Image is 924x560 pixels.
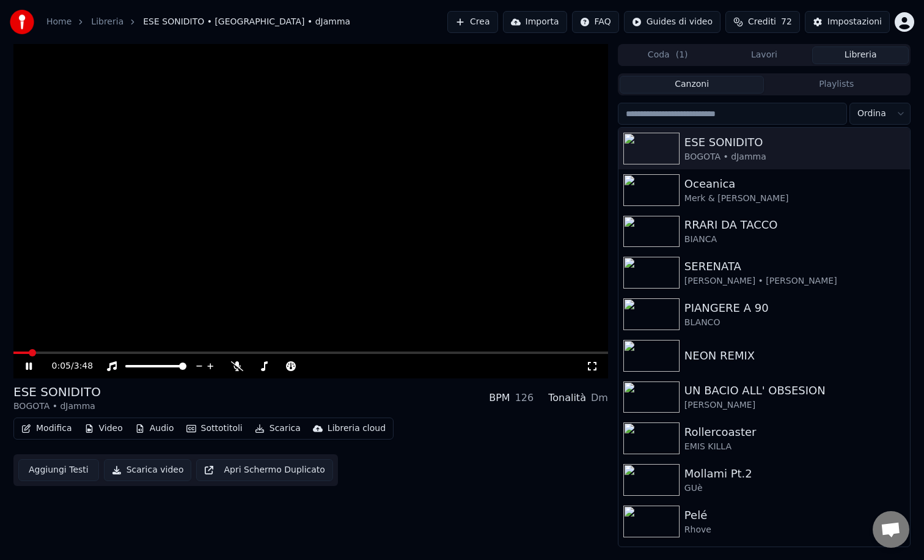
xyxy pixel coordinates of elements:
button: Scarica [250,420,306,437]
div: Rhove [684,524,905,536]
div: ESE SONIDITO [684,134,905,151]
div: RRARI DA TACCO [684,216,905,234]
span: ( 1 ) [676,49,688,61]
nav: breadcrumb [46,16,350,28]
div: PIANGERE A 90 [684,300,905,317]
div: UN BACIO ALL' OBSESION [684,382,905,399]
button: Libreria [812,46,909,64]
button: Crediti72 [725,11,800,33]
div: Tonalità [548,391,586,405]
div: BPM [489,391,510,405]
button: Coda [620,46,716,64]
a: Libreria [91,16,123,28]
div: Oceanica [684,175,905,193]
button: Video [79,420,128,437]
span: 72 [781,16,792,28]
div: BOGOTA • dJamma [684,151,905,163]
button: Playlists [764,76,909,94]
span: Ordina [857,108,886,120]
a: Home [46,16,71,28]
button: Importa [503,11,567,33]
span: 0:05 [52,360,71,372]
button: Canzoni [620,76,765,94]
div: Pelé [684,507,905,524]
button: Guides di video [624,11,721,33]
div: Impostazioni [827,16,882,28]
a: Aprire la chat [873,511,909,548]
button: Impostazioni [805,11,890,33]
div: BIANCA [684,234,905,246]
button: Lavori [716,46,813,64]
span: 3:48 [74,360,93,372]
button: Scarica video [104,459,192,481]
div: Rollercoaster [684,424,905,441]
div: ESE SONIDITO [13,383,101,400]
div: / [52,360,81,372]
div: NEON REMIX [684,347,905,364]
button: Crea [447,11,497,33]
div: [PERSON_NAME] • [PERSON_NAME] [684,275,905,287]
button: Modifica [16,420,77,437]
div: SERENATA [684,258,905,275]
div: Dm [591,391,608,405]
div: EMIS KILLA [684,441,905,453]
div: BOGOTA • dJamma [13,400,101,413]
span: ESE SONIDITO • [GEOGRAPHIC_DATA] • dJamma [143,16,350,28]
div: 126 [515,391,534,405]
div: Mollami Pt.2 [684,465,905,482]
button: Audio [130,420,179,437]
div: [PERSON_NAME] [684,399,905,411]
div: Libreria cloud [328,422,386,435]
div: GUè [684,482,905,495]
button: Sottotitoli [182,420,248,437]
div: Merk & [PERSON_NAME] [684,193,905,205]
img: youka [10,10,34,34]
span: Crediti [748,16,776,28]
button: FAQ [572,11,619,33]
button: Aggiungi Testi [18,459,99,481]
button: Apri Schermo Duplicato [196,459,332,481]
div: BLANCO [684,317,905,329]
